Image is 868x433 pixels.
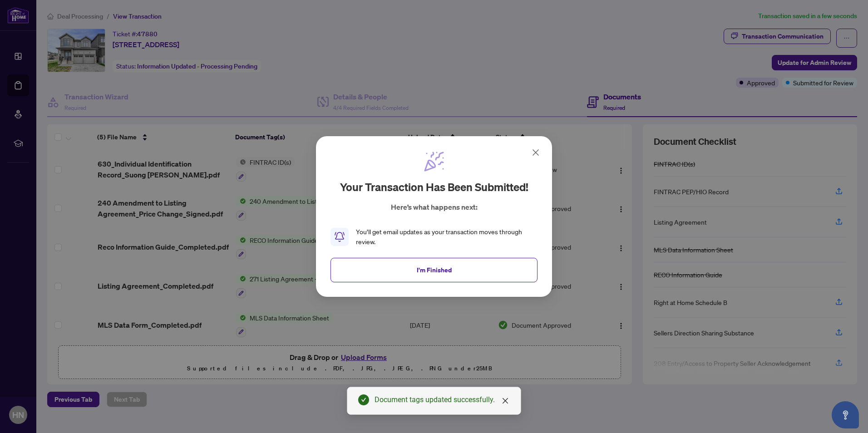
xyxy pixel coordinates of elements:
[340,180,528,194] h2: Your transaction has been submitted!
[375,394,510,405] div: Document tags updated successfully.
[832,401,859,428] button: Open asap
[417,263,452,277] span: I'm Finished
[502,397,509,404] span: close
[358,394,369,405] span: check-circle
[356,227,538,247] div: You’ll get email updates as your transaction moves through review.
[330,258,538,282] button: I'm Finished
[391,202,478,212] p: Here’s what happens next:
[500,396,510,406] a: Close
